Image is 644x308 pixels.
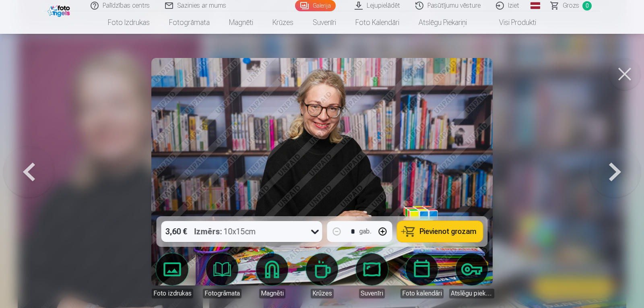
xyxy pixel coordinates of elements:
[399,253,444,298] a: Foto kalendāri
[299,253,345,298] a: Krūzes
[563,1,579,10] span: Grozs
[219,11,263,34] a: Magnēti
[200,253,245,298] a: Fotogrāmata
[359,289,385,298] div: Suvenīri
[150,253,195,298] a: Foto izdrukas
[311,289,334,298] div: Krūzes
[397,221,483,242] button: Pievienot grozam
[259,289,285,298] div: Magnēti
[420,228,477,235] span: Pievienot grozam
[159,11,219,34] a: Fotogrāmata
[203,289,242,298] div: Fotogrāmata
[449,289,494,298] div: Atslēgu piekariņi
[359,227,372,236] div: gab.
[250,253,295,298] a: Magnēti
[582,1,592,10] span: 0
[98,11,159,34] a: Foto izdrukas
[152,289,193,298] div: Foto izdrukas
[346,11,409,34] a: Foto kalendāri
[409,11,477,34] a: Atslēgu piekariņi
[263,11,303,34] a: Krūzes
[349,253,394,298] a: Suvenīri
[161,221,191,242] div: 3,60 €
[303,11,346,34] a: Suvenīri
[449,253,494,298] a: Atslēgu piekariņi
[194,226,222,237] strong: Izmērs :
[400,289,444,298] div: Foto kalendāri
[194,221,256,242] div: 10x15cm
[477,11,546,34] a: Visi produkti
[47,3,72,17] img: /fa1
